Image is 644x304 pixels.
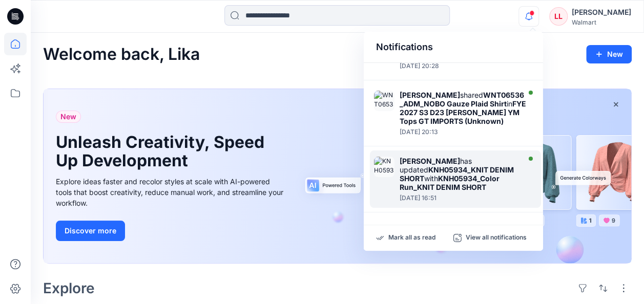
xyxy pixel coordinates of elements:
[466,233,527,243] p: View all notifications
[400,128,527,136] div: Friday, September 19, 2025 20:13
[572,6,631,18] div: [PERSON_NAME]
[549,7,568,26] div: LL
[400,91,527,125] div: shared in
[364,32,543,63] div: Notifications
[400,99,526,125] strong: FYE 2027 S3 D23 [PERSON_NAME] YM Tops GT IMPORTS (Unknown)
[60,111,76,123] span: New
[400,174,500,191] strong: KNH05934_Color Run_KNIT DENIM SHORT
[572,18,631,26] div: Walmart
[586,45,632,63] button: New
[400,62,527,70] div: Friday, September 19, 2025 20:28
[400,91,460,99] strong: [PERSON_NAME]
[43,45,200,64] h2: Welcome back, Lika
[400,157,517,191] div: has updated with
[374,157,394,177] img: KNH05934_Color Run_KNIT DENIM SHORT
[400,91,524,108] strong: WNT06536_ADM_NOBO Gauze Plaid Shirt
[56,176,286,208] div: Explore ideas faster and recolor styles at scale with AI-powered tools that boost creativity, red...
[400,194,517,202] div: Friday, September 05, 2025 16:51
[43,280,95,296] h2: Explore
[388,233,435,243] p: Mark all as read
[56,221,286,241] a: Discover more
[374,91,394,111] img: WNT06536_ADM_NOBO Gauze Plaid Shirt
[400,157,460,165] strong: [PERSON_NAME]
[56,221,125,241] button: Discover more
[400,165,514,183] strong: KNH05934_KNIT DENIM SHORT
[56,133,271,170] h1: Unleash Creativity, Speed Up Development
